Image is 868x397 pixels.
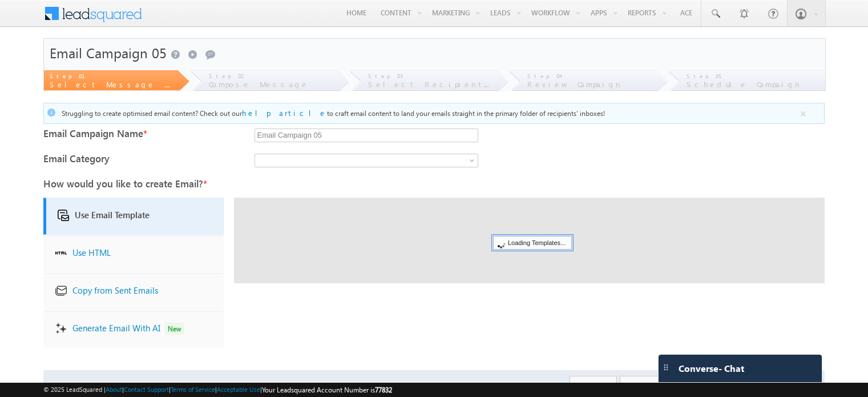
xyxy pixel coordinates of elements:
[75,210,150,223] div: Use Email Template
[47,108,56,117] img: info.svg
[50,73,83,79] span: Step 01
[72,285,158,298] div: Copy from Sent Emails
[124,386,169,393] a: Contact Support
[43,179,825,198] div: How would you like to create Email?
[368,79,556,89] span: Select Recipients and Tags
[527,79,623,89] span: Review Campaign
[43,198,224,235] a: Use Email Template
[50,79,215,89] span: Select Message Template
[106,386,122,393] a: About
[43,311,224,348] a: Generate Email With AINew
[375,386,392,394] span: 77832
[165,323,184,335] span: New
[242,108,327,118] a: help article
[262,386,392,394] span: Your Leadsquared Account Number is
[43,129,237,139] div: Email Campaign Name
[570,376,617,397] button: Cancel
[687,79,802,89] span: Schedule Campaign
[43,384,392,395] span: © 2025 LeadSquared | | | | |
[72,247,111,260] div: Use HTML
[43,235,224,272] a: Use HTML
[43,154,237,167] div: Email Category
[72,323,184,336] div: Generate Email With AI
[527,73,563,79] span: Step 04
[217,386,260,393] a: Acceptable Use
[493,236,572,250] div: Loading Templates...
[368,73,403,79] span: Step 03
[43,273,224,310] a: Copy from Sent Emails
[209,79,309,89] span: Compose Message
[620,376,691,397] button: Save and Exit
[209,73,244,79] span: Step 02
[687,73,725,79] span: Step 05
[171,386,215,393] a: Terms of Service
[47,108,804,119] div: Struggling to create optimised email content? Check out our to craft email content to land your e...
[679,363,744,374] span: Converse - Chat
[44,39,825,67] div: Email Campaign 05
[661,363,671,372] img: carter-drag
